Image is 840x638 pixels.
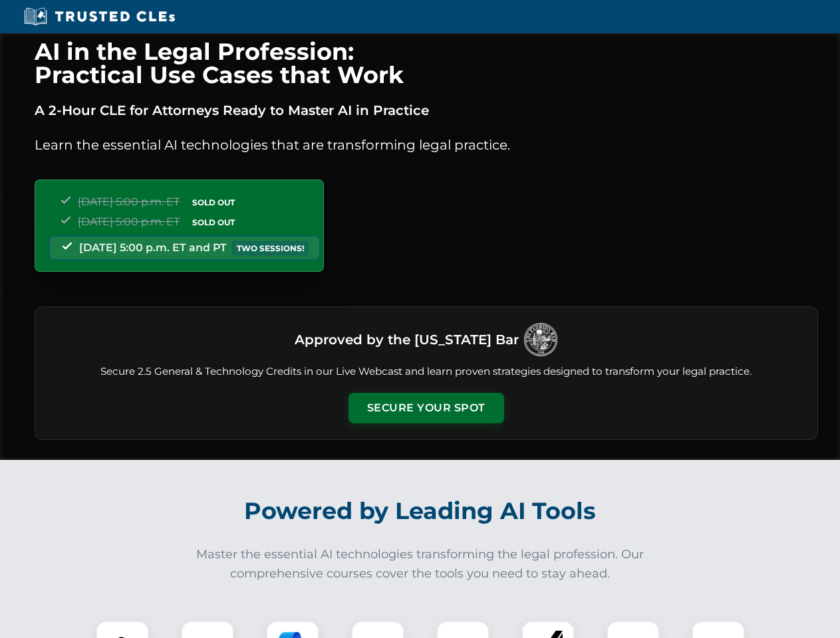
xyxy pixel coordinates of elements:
h2: Powered by Leading AI Tools [52,488,789,534]
span: SOLD OUT [188,215,239,229]
h3: Approved by the [US_STATE] Bar [295,328,519,352]
img: Trusted CLEs [20,7,179,27]
button: Secure Your Spot [349,393,504,423]
img: Logo [524,323,557,356]
p: Secure 2.5 General & Technology Credits in our Live Webcast and learn proven strategies designed ... [51,364,801,379]
p: Learn the essential AI technologies that are transforming legal practice. [35,134,818,156]
span: SOLD OUT [188,195,239,209]
span: [DATE] 5:00 p.m. ET [78,215,180,228]
p: A 2-Hour CLE for Attorneys Ready to Master AI in Practice [35,100,818,121]
p: Master the essential AI technologies transforming the legal profession. Our comprehensive courses... [188,545,653,584]
span: [DATE] 5:00 p.m. ET [78,195,180,208]
h1: AI in the Legal Profession: Practical Use Cases that Work [35,40,818,86]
